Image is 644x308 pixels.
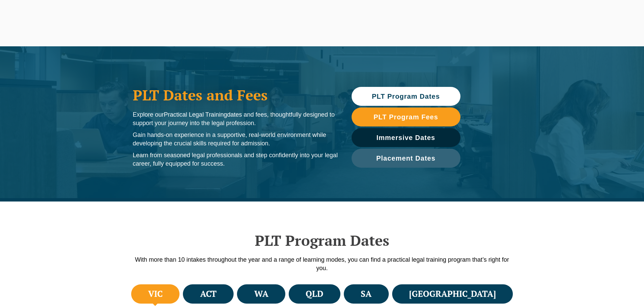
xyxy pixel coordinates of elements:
h2: PLT Program Dates [129,232,515,249]
span: Immersive Dates [377,134,435,141]
a: Immersive Dates [352,128,460,147]
p: Explore our dates and fees, thoughtfully designed to support your journey into the legal profession. [133,111,338,127]
a: Placement Dates [352,149,460,168]
h4: [GEOGRAPHIC_DATA] [409,288,496,300]
p: Gain hands-on experience in a supportive, real-world environment while developing the crucial ski... [133,131,338,148]
p: With more than 10 intakes throughout the year and a range of learning modes, you can find a pract... [129,256,515,273]
h1: PLT Dates and Fees [133,87,338,103]
h4: SA [361,288,372,300]
h4: VIC [148,288,163,300]
h4: QLD [306,288,323,300]
h4: ACT [200,288,217,300]
a: PLT Program Fees [352,108,460,126]
p: Learn from seasoned legal professionals and step confidently into your legal career, fully equipp... [133,151,338,168]
h4: WA [254,288,268,300]
a: PLT Program Dates [352,87,460,106]
span: PLT Program Dates [372,93,440,100]
span: Practical Legal Training [164,111,227,118]
span: Placement Dates [376,155,435,162]
span: PLT Program Fees [374,114,438,120]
